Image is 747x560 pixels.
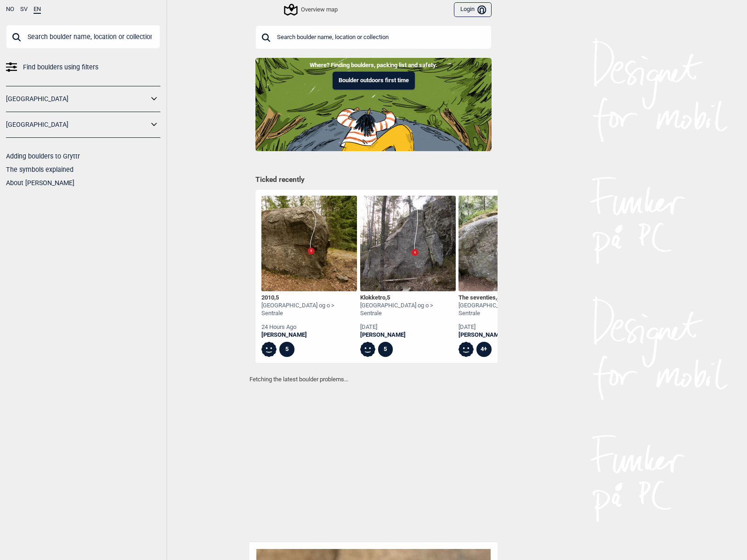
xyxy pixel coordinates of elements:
img: Indoor to outdoor [255,58,492,151]
span: 4+ [497,294,504,301]
input: Search boulder name, location or collection [6,25,160,49]
button: SV [20,6,28,13]
div: [GEOGRAPHIC_DATA] og o > Sentrale [360,302,456,317]
span: Find boulders using filters [23,61,98,74]
a: The symbols explained [6,166,74,173]
div: [DATE] [458,323,554,331]
a: [PERSON_NAME] [458,331,554,339]
img: 2010 201214 [261,196,357,291]
button: EN [34,6,41,14]
span: 5 [387,294,390,301]
button: Boulder outdoors first time [333,72,415,90]
div: 5 [279,342,294,357]
a: Adding boulders to Gryttr [6,153,80,160]
div: 4+ [476,342,492,357]
a: [GEOGRAPHIC_DATA] [6,118,148,131]
div: Overview map [285,4,338,15]
div: 2010 , [261,294,357,302]
div: [GEOGRAPHIC_DATA] og o > Sentrale [261,302,357,317]
a: [PERSON_NAME] [261,331,357,339]
h1: Ticked recently [255,175,492,185]
a: [PERSON_NAME] [360,331,456,339]
button: NO [6,6,14,13]
button: Login [454,2,492,17]
div: [DATE] [360,323,456,331]
div: 5 [378,342,393,357]
img: The seventies 200524 [458,196,554,291]
span: 5 [276,294,279,301]
p: Where? Finding boulders, packing list and safety. [7,61,740,70]
p: Fetching the latest boulder problems... [249,375,498,384]
div: The seventies , Ψ [458,294,554,302]
img: Klokketro 210420 [360,196,456,291]
a: About [PERSON_NAME] [6,179,74,187]
div: Klokketro , [360,294,456,302]
a: [GEOGRAPHIC_DATA] [6,92,148,106]
a: Find boulders using filters [6,61,160,74]
div: 24 hours ago [261,323,357,331]
div: [GEOGRAPHIC_DATA] og o > Sentrale [458,302,554,317]
input: Search boulder name, location or collection [255,25,492,49]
